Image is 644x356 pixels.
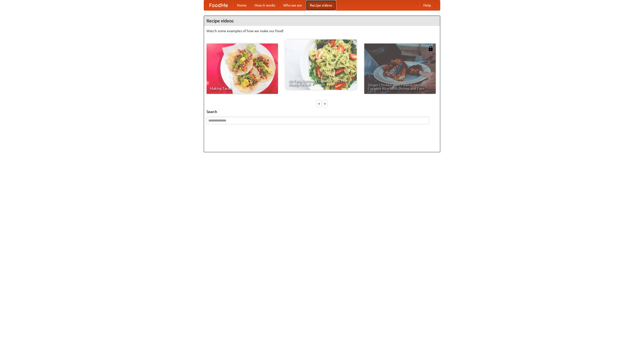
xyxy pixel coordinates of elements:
div: » [323,100,327,107]
a: Help [419,0,435,10]
span: An Easy, Summery Tomato Pasta That's Ready for Fall [289,79,353,86]
a: FoodMe [204,0,233,10]
a: An Easy, Summery Tomato Pasta That's Ready for Fall [285,39,357,90]
p: Watch some examples of how we make our food! [207,28,437,33]
span: Making Tacos [210,87,274,90]
a: Making Tacos [207,44,278,94]
div: « [317,100,321,107]
a: Recipe videos [306,0,336,10]
a: Home [233,0,251,10]
h4: Recipe videos [204,16,440,26]
h5: Search [207,109,437,114]
img: 483408.png [428,46,433,51]
a: Who we are [279,0,306,10]
a: How it works [251,0,279,10]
